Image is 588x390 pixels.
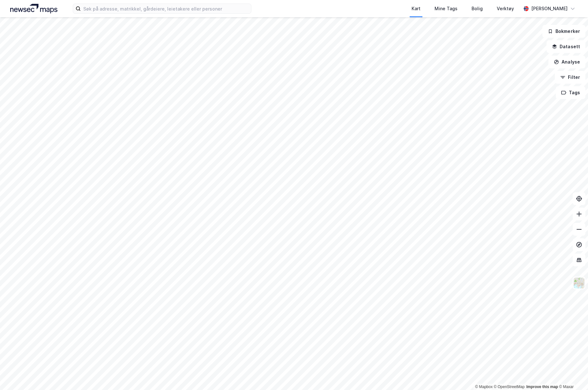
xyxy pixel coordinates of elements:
[494,385,525,389] a: OpenStreetMap
[10,4,57,13] img: logo.a4113a55bc3d86da70a041830d287a7e.svg
[555,71,585,84] button: Filter
[472,5,483,12] div: Bolig
[573,277,585,289] img: Z
[497,5,514,12] div: Verktøy
[531,5,568,12] div: [PERSON_NAME]
[556,86,585,99] button: Tags
[81,4,251,13] input: Søk på adresse, matrikkel, gårdeiere, leietakere eller personer
[556,359,588,390] iframe: Chat Widget
[412,5,421,12] div: Kart
[547,40,585,53] button: Datasett
[526,385,558,389] a: Improve this map
[475,385,493,389] a: Mapbox
[435,5,458,12] div: Mine Tags
[548,56,585,68] button: Analyse
[542,25,585,38] button: Bokmerker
